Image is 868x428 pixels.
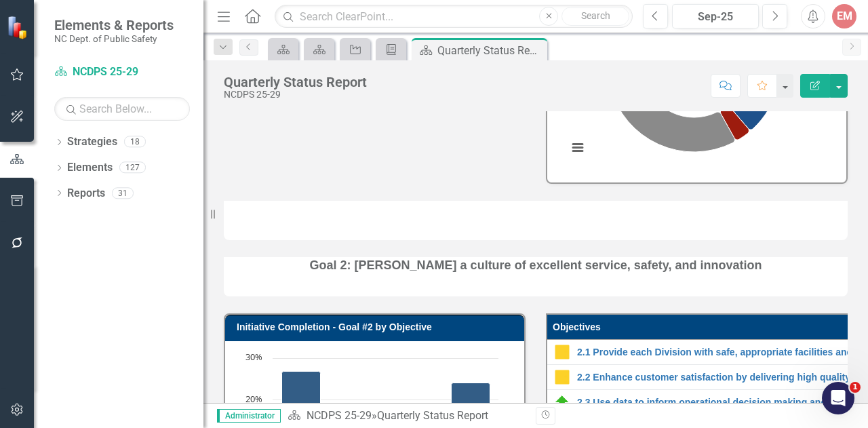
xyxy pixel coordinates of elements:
img: On Target [554,394,570,410]
input: Search Below... [54,97,190,121]
div: » [288,408,526,424]
div: NCDPS 25-29 [224,90,367,100]
div: 31 [112,187,134,199]
span: Goal 2: [PERSON_NAME] a culture of excellent service, safety, and innovation [310,258,762,272]
path: Below Plan, 1. [720,106,749,140]
path: Caution, 0. [728,105,750,132]
div: Quarterly Status Report [377,409,488,422]
a: Strategies [67,134,117,150]
button: Search [561,7,629,26]
text: 30% [245,351,262,363]
h3: Initiative Completion - Goal #2 by Objective [237,322,517,332]
a: Elements [67,160,113,176]
img: Caution [554,344,570,360]
a: NCDPS 25-29 [54,64,190,80]
span: 1 [850,382,861,393]
small: NC Dept. of Public Safety [54,33,174,44]
span: Search [581,10,610,21]
iframe: Intercom live chat [822,382,854,414]
div: Quarterly Status Report [437,42,544,59]
button: EM [832,4,856,28]
a: NCDPS 25-29 [307,409,372,422]
div: 127 [119,162,146,174]
button: View chart menu, Chart [568,138,587,157]
div: Quarterly Status Report [224,75,367,90]
input: Search ClearPoint... [275,5,633,28]
div: 18 [124,136,146,148]
text: 20% [245,393,262,405]
button: Sep-25 [672,4,759,28]
a: Reports [67,186,105,201]
span: Administrator [217,409,281,423]
img: ClearPoint Strategy [6,14,31,39]
img: Caution [554,369,570,385]
span: Elements & Reports [54,17,174,33]
div: Sep-25 [677,9,754,25]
